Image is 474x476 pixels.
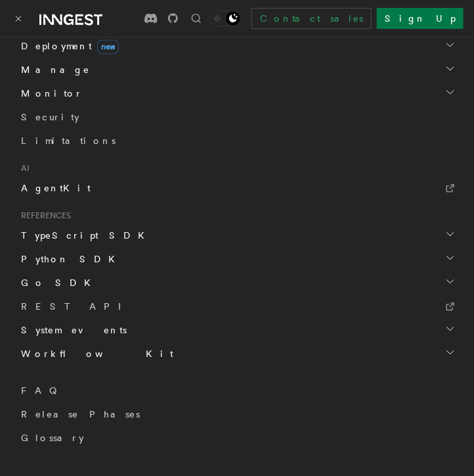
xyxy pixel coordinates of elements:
a: REST API [16,295,458,318]
button: Toggle navigation [11,11,26,26]
span: Go SDK [16,276,98,289]
a: FAQ [16,379,458,402]
span: References [16,210,71,221]
span: new [97,39,119,54]
button: Toggle dark mode [209,11,241,26]
button: Python SDK [16,247,458,271]
a: Limitations [16,129,458,153]
span: Glossary [21,433,84,443]
a: Contact sales [251,8,372,29]
span: Deployment [16,39,119,53]
span: Security [21,112,79,122]
a: Sign Up [377,8,463,29]
button: Workflow Kit [16,342,458,366]
span: AgentKit [21,183,91,193]
a: Security [16,105,458,129]
span: Python SDK [16,252,123,266]
span: TypeScript SDK [16,229,152,242]
a: Release Phases [16,402,458,426]
button: Deploymentnew [16,34,458,58]
a: Glossary [16,426,458,450]
button: Go SDK [16,271,458,295]
span: Monitor [16,87,83,100]
a: AgentKit [16,176,458,200]
button: System events [16,318,458,342]
button: Find something... [188,11,204,26]
span: Workflow Kit [16,347,173,360]
span: REST API [21,301,133,312]
span: Release Phases [21,409,140,419]
button: TypeScript SDK [16,224,458,247]
span: AI [16,163,30,174]
span: FAQ [21,385,64,396]
button: Monitor [16,82,458,105]
span: Limitations [21,135,116,146]
button: Manage [16,58,458,82]
span: System events [16,323,127,337]
span: Manage [16,63,90,76]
